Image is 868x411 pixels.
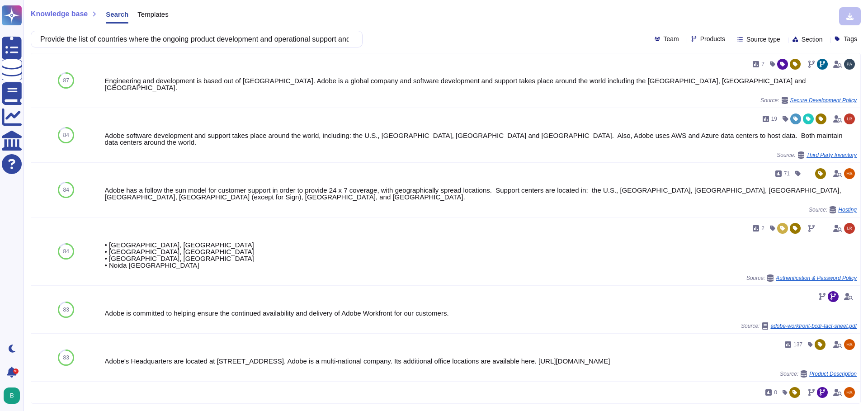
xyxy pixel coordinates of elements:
[746,274,857,282] span: Source:
[105,187,857,200] div: Adobe has a follow the sun model for customer support in order to provide 24 x 7 coverage, with g...
[761,61,764,67] span: 7
[31,10,88,18] span: Knowledge base
[105,77,857,91] div: Engineering and development is based out of [GEOGRAPHIC_DATA]. Adobe is a global company and soft...
[809,206,857,213] span: Source:
[809,371,857,377] span: Product Description
[741,322,857,330] span: Source:
[776,275,857,281] span: Authentication & Password Policy
[63,355,69,360] span: 83
[807,152,857,158] span: Third Party Inventory
[760,97,857,104] span: Source:
[838,207,857,213] span: Hosting
[105,241,857,269] div: • [GEOGRAPHIC_DATA], [GEOGRAPHIC_DATA] • [GEOGRAPHIC_DATA], [GEOGRAPHIC_DATA] • [GEOGRAPHIC_DATA]...
[63,187,69,193] span: 84
[664,36,679,42] span: Team
[63,132,69,138] span: 84
[790,98,857,103] span: Secure Development Policy
[844,36,857,42] span: Tags
[700,36,725,42] span: Products
[2,386,26,406] button: user
[844,59,855,70] img: user
[844,339,855,350] img: user
[746,36,780,43] span: Source type
[844,387,855,398] img: user
[770,323,857,329] span: adobe-workfront-bcdr-fact-sheet.pdf
[36,31,353,47] input: Search a question or template...
[63,78,69,83] span: 87
[13,368,19,374] div: 9+
[4,387,20,404] img: user
[793,342,802,347] span: 137
[63,307,69,312] span: 83
[774,390,777,395] span: 0
[844,168,855,179] img: user
[137,11,168,18] span: Templates
[780,370,857,378] span: Source:
[844,113,855,124] img: user
[771,116,777,122] span: 19
[105,132,857,146] div: Adobe software development and support takes place around the world, including: the U.S., [GEOGRA...
[761,226,764,231] span: 2
[63,249,69,254] span: 84
[105,358,857,364] div: Adobe's Headquarters are located at [STREET_ADDRESS]. Adobe is a multi-national company. Its addi...
[844,223,855,234] img: user
[784,171,790,176] span: 71
[105,310,857,317] div: Adobe is committed to helping ensure the continued availability and delivery of Adobe Workfront f...
[106,11,128,18] span: Search
[802,36,823,43] span: Section
[777,151,857,159] span: Source:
